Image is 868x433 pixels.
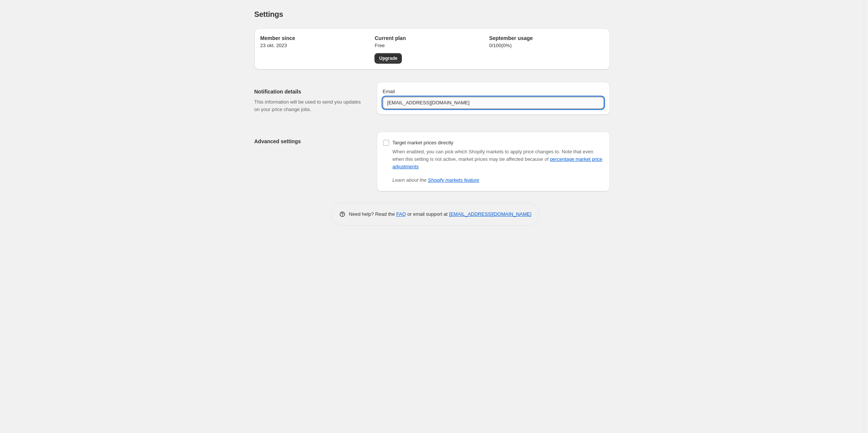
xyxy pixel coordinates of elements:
[449,211,531,217] a: [EMAIL_ADDRESS][DOMAIN_NAME]
[375,53,402,64] a: Upgrade
[375,42,489,49] p: Free
[392,177,479,183] i: Learn about the
[489,42,603,49] p: 0 / 100 ( 0 %)
[379,55,397,61] span: Upgrade
[375,34,489,42] h2: Current plan
[260,42,375,49] p: 23 okt. 2023
[489,34,603,42] h2: September usage
[254,138,365,145] h2: Advanced settings
[406,211,449,217] span: or email support at
[349,211,397,217] span: Need help? Read the
[254,10,283,18] span: Settings
[392,149,560,154] span: When enabled, you can pick which Shopify markets to apply price changes to.
[392,149,602,169] span: Note that even when this setting is not active, market prices may be affected because of
[392,140,453,145] span: Target market prices directly
[260,34,375,42] h2: Member since
[254,98,365,113] p: This information will be used to send you updates on your price change jobs.
[396,211,406,217] a: FAQ
[428,177,479,183] a: Shopify markets feature
[254,88,365,95] h2: Notification details
[383,89,395,94] span: Email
